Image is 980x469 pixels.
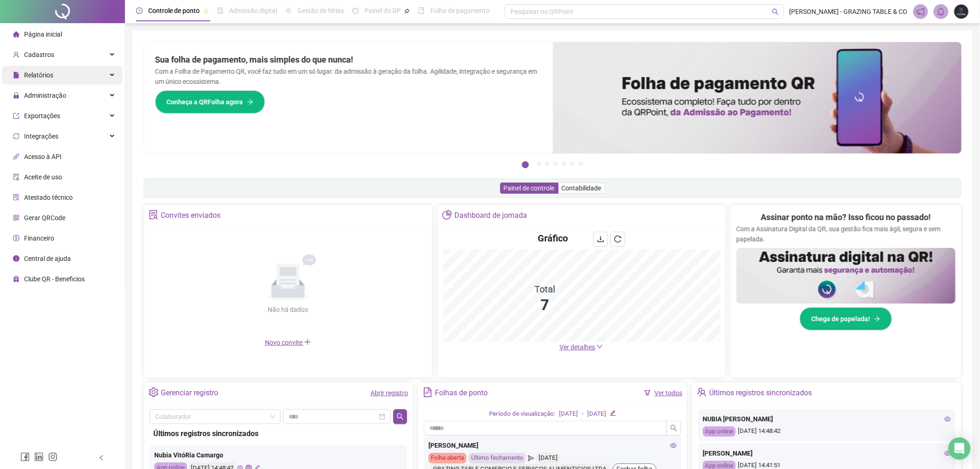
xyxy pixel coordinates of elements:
[670,425,678,432] span: search
[772,8,779,15] span: search
[949,437,971,460] div: Open Intercom Messenger
[562,184,602,192] span: Contabilidade
[435,385,488,401] div: Folhas de ponto
[504,184,555,192] span: Painel de controle
[697,387,707,397] span: team
[48,452,57,462] span: instagram
[24,133,58,140] span: Integrações
[13,133,19,139] span: sync
[13,174,19,180] span: audit
[13,235,19,241] span: dollar
[371,389,408,397] a: Abrir registro
[703,414,951,424] div: NUBIA [PERSON_NAME]
[736,224,955,244] p: Com a Assinatura Digital da QR, sua gestão fica mais ágil, segura e sem papelada.
[13,276,19,282] span: gift
[13,92,19,99] span: lock
[229,7,277,14] span: Admissão digital
[364,7,401,14] span: Painel do DP
[423,387,433,397] span: file-text
[538,232,568,245] h4: Gráfico
[614,235,622,243] span: reload
[34,452,44,462] span: linkedin
[670,442,677,449] span: eye
[149,210,158,220] span: solution
[396,413,404,420] span: search
[654,389,682,397] a: Ver todos
[24,112,60,120] span: Exportações
[217,7,224,14] span: file-done
[297,7,344,14] span: Gestão de férias
[24,92,66,99] span: Administração
[153,428,403,439] div: Últimos registros sincronizados
[562,161,566,166] button: 5
[13,215,19,221] span: qrcode
[559,343,603,351] a: Ver detalhes down
[545,161,550,166] button: 3
[155,53,542,66] h2: Sua folha de pagamento, mais simples do que nunca!
[536,453,560,463] div: [DATE]
[644,390,651,396] span: filter
[203,8,209,14] span: pushpin
[553,161,558,166] button: 4
[703,448,951,458] div: [PERSON_NAME]
[559,343,595,351] span: Ver detalhes
[522,161,529,168] button: 1
[98,455,105,461] span: left
[13,51,19,58] span: user-add
[489,409,555,419] div: Período de visualização:
[874,316,880,322] span: arrow-right
[247,99,253,105] span: arrow-right
[537,161,541,166] button: 2
[442,210,452,220] span: pie-chart
[610,410,616,416] span: edit
[304,338,311,346] span: plus
[161,385,218,401] div: Gerenciar registro
[597,235,604,243] span: download
[24,275,85,283] span: Clube QR - Beneficios
[13,255,19,262] span: info-circle
[13,72,19,78] span: file
[570,161,575,166] button: 6
[24,255,71,262] span: Central de ajuda
[430,7,490,14] span: Folha de pagamento
[24,51,54,58] span: Cadastros
[454,208,527,223] div: Dashboard de jornada
[13,113,19,119] span: export
[155,90,265,114] button: Conheça a QRFolha agora
[24,71,53,79] span: Relatórios
[167,97,243,107] span: Conheça a QRFolha agora
[24,173,62,181] span: Aceite de uso
[597,343,603,350] span: down
[800,307,892,330] button: Chega de papelada!
[148,7,200,14] span: Controle de ponto
[428,453,466,463] div: Folha aberta
[917,7,925,16] span: notification
[582,409,584,419] div: -
[24,214,65,222] span: Gerar QRCode
[285,7,292,14] span: sun
[761,211,931,224] h2: Assinar ponto na mão? Isso ficou no passado!
[703,426,951,437] div: [DATE] 14:48:42
[149,387,158,397] span: setting
[161,208,220,223] div: Convites enviados
[24,31,62,38] span: Página inicial
[13,194,19,201] span: solution
[24,153,62,160] span: Acesso à API
[587,409,606,419] div: [DATE]
[418,7,425,14] span: book
[20,452,30,462] span: facebook
[155,66,542,87] p: Com a Folha de Pagamento QR, você faz tudo em um só lugar: da admissão à geração da folha. Agilid...
[528,453,534,463] span: send
[944,416,951,422] span: eye
[790,6,908,17] span: [PERSON_NAME] - GRAZING TABLE & CO
[811,314,870,324] span: Chega de papelada!
[265,339,311,346] span: Novo convite
[955,5,968,19] img: 35169
[24,234,54,242] span: Financeiro
[469,453,526,463] div: Último fechamento
[136,7,143,14] span: clock-circle
[404,8,410,14] span: pushpin
[944,450,951,456] span: eye
[709,385,812,401] div: Últimos registros sincronizados
[154,450,402,460] div: Nubia VitóRia Camargo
